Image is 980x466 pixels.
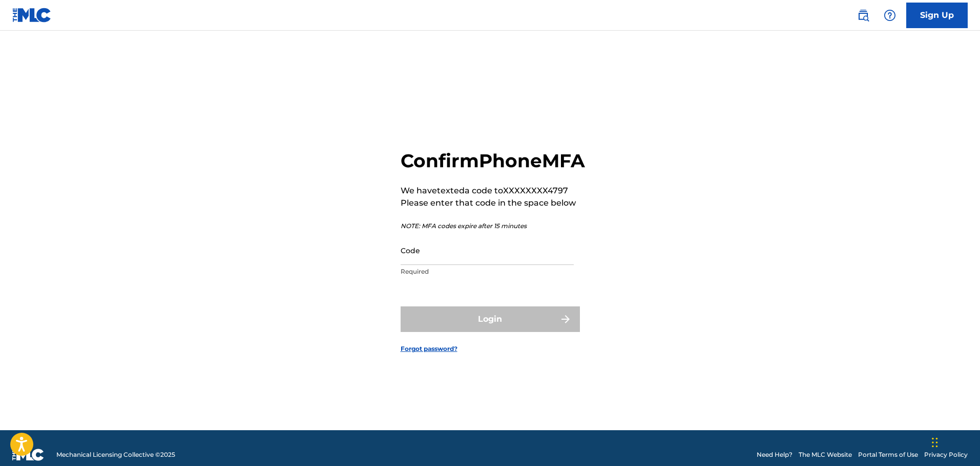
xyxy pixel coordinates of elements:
[924,450,968,459] a: Privacy Policy
[932,427,938,458] div: Drag
[906,3,968,28] a: Sign Up
[401,344,457,353] a: Forgot password?
[401,267,574,276] p: Required
[880,5,900,26] div: Help
[401,185,585,197] p: We have texted a code to XXXXXXXX4797
[929,417,980,466] iframe: Chat Widget
[757,450,793,459] a: Need Help?
[858,450,918,459] a: Portal Terms of Use
[12,8,52,23] img: MLC Logo
[401,221,585,231] p: NOTE: MFA codes expire after 15 minutes
[401,197,585,209] p: Please enter that code in the space below
[853,5,873,26] a: Public Search
[401,149,585,172] h2: Confirm Phone MFA
[857,9,869,21] img: search
[884,9,896,21] img: help
[12,449,44,461] img: logo
[56,450,175,459] span: Mechanical Licensing Collective © 2025
[799,450,852,459] a: The MLC Website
